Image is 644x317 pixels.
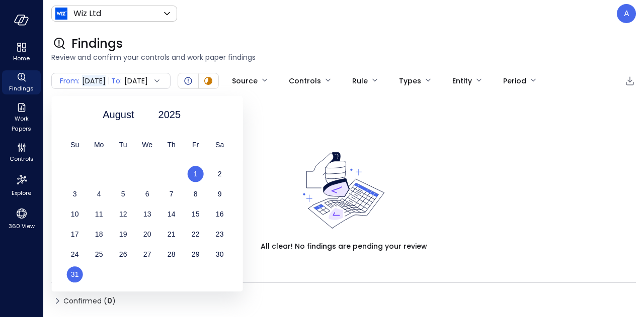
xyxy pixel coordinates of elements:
[184,226,208,242] div: Choose Friday, August 22nd, 2025
[159,246,184,262] div: Choose Thursday, August 28th, 2025
[159,206,184,222] div: Choose Thursday, August 14th, 2025
[87,137,111,153] div: Mo
[135,137,159,153] div: We
[71,210,79,218] span: 10
[13,53,30,63] span: Home
[111,246,135,262] div: Choose Tuesday, August 26th, 2025
[71,270,79,278] span: 31
[73,190,77,198] span: 3
[63,166,232,286] div: month 2025-08
[216,210,224,218] span: 16
[194,190,198,198] span: 8
[121,190,125,198] span: 5
[232,72,258,89] div: Source
[97,190,101,198] span: 4
[184,206,208,222] div: Choose Friday, August 15th, 2025
[95,250,103,258] span: 25
[182,75,194,87] div: Open
[2,141,41,165] div: Controls
[63,226,87,242] div: Choose Sunday, August 17th, 2025
[63,186,87,202] div: Choose Sunday, August 3rd, 2025
[87,226,111,242] div: Choose Monday, August 18th, 2025
[216,230,224,238] span: 23
[111,206,135,222] div: Choose Tuesday, August 12th, 2025
[73,8,101,20] p: Wiz Ltd
[208,246,232,262] div: Choose Saturday, August 30th, 2025
[63,246,87,262] div: Choose Sunday, August 24th, 2025
[71,36,123,52] span: Findings
[87,206,111,222] div: Choose Monday, August 11th, 2025
[145,190,149,198] span: 6
[55,8,67,20] img: Icon
[95,210,103,218] span: 11
[2,100,41,135] div: Work Papers
[124,75,148,86] span: [DATE]
[208,166,232,182] div: Choose Saturday, August 2nd, 2025
[104,295,116,306] div: ( )
[119,250,127,258] span: 26
[218,170,222,178] span: 2
[111,137,135,153] div: Tu
[208,186,232,202] div: Choose Saturday, August 9th, 2025
[63,293,116,309] span: Confirmed
[2,205,41,232] div: 360 View
[192,230,200,238] span: 22
[184,246,208,262] div: Choose Friday, August 29th, 2025
[194,170,198,178] span: 1
[143,210,151,218] span: 13
[289,72,321,89] div: Controls
[2,70,41,94] div: Findings
[103,107,134,122] span: August
[503,72,526,89] div: Period
[51,52,636,63] span: Review and confirm your controls and work paper findings
[12,188,31,198] span: Explore
[159,137,184,153] div: Th
[184,166,208,182] div: Choose Friday, August 1st, 2025
[624,8,629,20] p: A
[452,72,472,89] div: Entity
[111,75,122,86] span: To:
[135,226,159,242] div: Choose Wednesday, August 20th, 2025
[63,266,87,282] div: Choose Sunday, August 31st, 2025
[617,4,636,23] div: Ashley Nembhard
[2,40,41,64] div: Home
[216,250,224,258] span: 30
[119,230,127,238] span: 19
[192,250,200,258] span: 29
[111,186,135,202] div: Choose Tuesday, August 5th, 2025
[63,206,87,222] div: Choose Sunday, August 10th, 2025
[95,230,103,238] span: 18
[168,250,176,258] span: 28
[208,137,232,153] div: Sa
[6,114,37,134] span: Work Papers
[82,75,106,86] span: [DATE]
[202,75,214,87] div: In Progress
[2,171,41,199] div: Explore
[168,230,176,238] span: 21
[158,107,181,122] span: 2025
[192,210,200,218] span: 15
[63,137,87,153] div: Su
[159,186,184,202] div: Choose Thursday, August 7th, 2025
[184,186,208,202] div: Choose Friday, August 8th, 2025
[9,221,35,231] span: 360 View
[159,226,184,242] div: Choose Thursday, August 21st, 2025
[352,72,368,89] div: Rule
[399,72,421,89] div: Types
[87,246,111,262] div: Choose Monday, August 25th, 2025
[107,296,112,306] span: 0
[218,190,222,198] span: 9
[71,230,79,238] span: 17
[135,206,159,222] div: Choose Wednesday, August 13th, 2025
[60,75,79,86] span: From:
[87,186,111,202] div: Choose Monday, August 4th, 2025
[9,83,34,93] span: Findings
[261,241,427,252] span: All clear! No findings are pending your review
[143,230,151,238] span: 20
[170,190,174,198] span: 7
[10,154,34,164] span: Controls
[119,210,127,218] span: 12
[168,210,176,218] span: 14
[208,206,232,222] div: Choose Saturday, August 16th, 2025
[208,226,232,242] div: Choose Saturday, August 23rd, 2025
